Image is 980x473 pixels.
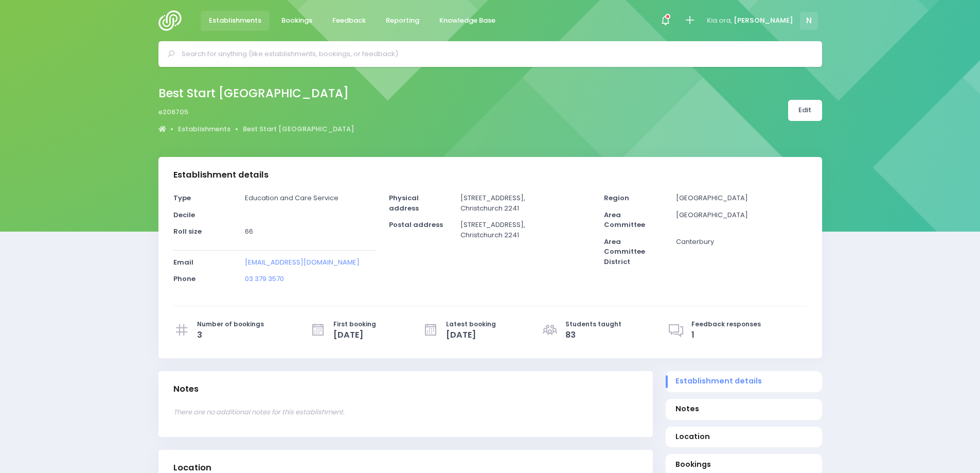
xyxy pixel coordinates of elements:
a: Establishments [178,124,230,134]
a: Feedback [324,11,375,31]
p: [STREET_ADDRESS], Christchurch 2241 [460,193,591,213]
h3: Establishment details [173,170,269,180]
a: Best Start [GEOGRAPHIC_DATA] [243,124,354,134]
span: Feedback responses [691,320,761,329]
p: Education and Care Service [245,193,376,203]
strong: Region [604,193,629,203]
span: [DATE] [333,329,376,341]
strong: Area Committee [604,210,645,230]
span: Bookings [281,15,312,26]
a: Establishment details [666,371,822,392]
strong: Email [173,257,193,267]
span: 1 [691,329,761,341]
p: 66 [245,226,376,237]
a: Reporting [378,11,428,31]
strong: Area Committee District [604,237,645,267]
h3: Location [173,463,211,473]
p: [GEOGRAPHIC_DATA] [676,210,807,220]
a: Establishments [201,11,270,31]
strong: Postal address [389,220,443,230]
strong: Phone [173,274,195,284]
p: [STREET_ADDRESS], Christchurch 2241 [460,220,591,240]
span: N [800,12,818,30]
p: Canterbury [676,237,807,247]
span: Students taught [565,320,621,329]
strong: Roll size [173,226,202,236]
span: Notes [675,404,812,414]
img: Logo [158,10,188,31]
span: 83 [565,329,621,341]
a: Edit [788,100,822,121]
span: e206705 [158,107,188,117]
a: 03 379 3570 [245,274,284,284]
a: [EMAIL_ADDRESS][DOMAIN_NAME] [245,257,360,267]
span: Establishment details [675,376,812,387]
span: 3 [197,329,264,341]
span: Establishments [209,15,261,26]
input: Search for anything (like establishments, bookings, or feedback) [182,46,808,62]
span: First booking [333,320,376,329]
span: Feedback [332,15,366,26]
h3: Notes [173,384,199,394]
a: Notes [666,399,822,420]
p: [GEOGRAPHIC_DATA] [676,193,807,203]
a: Bookings [273,11,321,31]
p: There are no additional notes for this establishment. [173,407,638,417]
h2: Best Start [GEOGRAPHIC_DATA] [158,86,349,100]
strong: Physical address [389,193,419,213]
span: Kia ora, [707,15,732,26]
span: [PERSON_NAME] [734,15,793,26]
span: Number of bookings [197,320,264,329]
span: Knowledge Base [439,15,495,26]
span: Reporting [386,15,419,26]
span: Latest booking [446,320,496,329]
span: Location [675,431,812,442]
a: Location [666,427,822,448]
span: [DATE] [446,329,496,341]
strong: Decile [173,210,195,220]
span: Bookings [675,459,812,470]
strong: Type [173,193,191,203]
a: Knowledge Base [431,11,504,31]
